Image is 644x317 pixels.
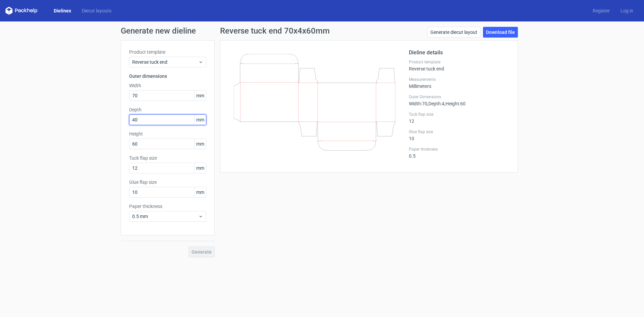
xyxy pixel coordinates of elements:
span: mm [194,163,206,173]
a: Download file [483,27,518,38]
a: Generate diecut layout [427,27,480,38]
h2: Dieline details [409,49,509,57]
a: Register [587,7,615,14]
label: Product template [129,49,206,55]
h3: Outer dimensions [129,73,206,80]
span: Reverse tuck end [132,59,198,65]
span: mm [194,139,206,149]
label: Paper thickness [409,147,509,152]
label: Tuck flap size [409,112,509,117]
label: Depth [129,106,206,113]
span: mm [194,91,206,101]
label: Width [129,82,206,89]
span: 0.5 mm [132,213,198,220]
span: , Height : 60 [444,101,466,106]
span: , Depth : 4 [427,101,444,106]
span: mm [194,115,206,125]
h1: Reverse tuck end 70x4x60mm [220,27,330,35]
div: 12 [409,112,509,124]
div: 0.5 [409,147,509,159]
h1: Generate new dieline [121,27,523,35]
label: Product template [409,59,509,65]
label: Outer Dimensions [409,94,509,100]
a: Diecut layouts [76,7,117,14]
a: Log in [615,7,639,14]
label: Glue flap size [129,179,206,186]
div: Millimeters [409,77,509,89]
div: 10 [409,129,509,141]
span: Width : 70 [409,101,427,106]
label: Paper thickness [129,203,206,210]
label: Measurements [409,77,509,82]
label: Tuck flap size [129,155,206,161]
label: Glue flap size [409,129,509,135]
label: Height [129,130,206,137]
a: Dielines [48,7,76,14]
div: Reverse tuck end [409,59,509,71]
span: mm [194,187,206,197]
